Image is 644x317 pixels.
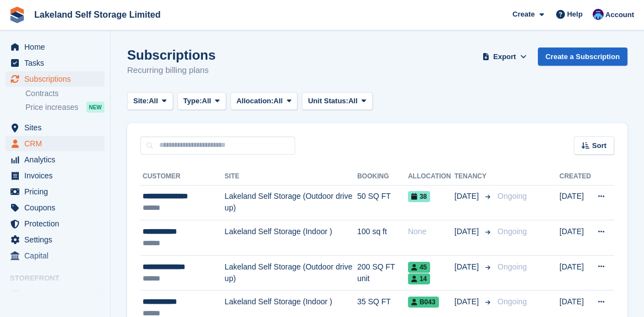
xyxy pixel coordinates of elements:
span: All [202,96,211,107]
span: Storefront [10,273,110,284]
a: menu [6,120,104,135]
img: David Dickson [593,9,604,20]
a: menu [6,152,104,167]
td: [DATE] [559,255,591,290]
span: Analytics [24,152,91,167]
th: Customer [140,168,224,186]
a: menu [6,71,104,87]
span: [DATE] [454,296,481,308]
span: Create [512,9,535,20]
td: Lakeland Self Storage (Outdoor drive up) [224,185,357,220]
span: Ongoing [498,227,527,236]
span: Home [24,39,91,55]
a: menu [6,184,104,199]
span: Ongoing [498,192,527,200]
td: 50 SQ FT [357,185,408,220]
span: All [149,96,158,107]
span: [DATE] [454,191,481,202]
span: Tasks [24,55,91,71]
div: None [408,226,454,237]
a: menu [6,232,104,247]
span: Booking Portal [24,287,91,302]
a: Price increases NEW [25,101,104,113]
span: 45 [408,262,430,273]
span: Sort [592,140,606,151]
span: Site: [133,96,149,107]
td: 200 SQ FT unit [357,255,408,290]
th: Booking [357,168,408,186]
th: Tenancy [454,168,493,186]
th: Site [224,168,357,186]
a: menu [6,200,104,215]
span: [DATE] [454,261,481,273]
span: CRM [24,136,91,151]
a: menu [6,287,104,302]
span: Account [605,9,634,20]
th: Allocation [408,168,454,186]
span: Type: [184,96,202,107]
a: menu [6,136,104,151]
span: Export [493,51,516,62]
button: Type: All [177,92,226,110]
span: Subscriptions [24,71,91,87]
span: Help [567,9,583,20]
span: All [348,96,358,107]
a: Lakeland Self Storage Limited [30,6,165,24]
span: Settings [24,232,91,247]
a: menu [6,39,104,55]
a: menu [6,216,104,231]
span: Coupons [24,200,91,215]
td: [DATE] [559,185,591,220]
a: Contracts [25,88,104,99]
th: Created [559,168,591,186]
span: Ongoing [498,262,527,271]
a: menu [6,168,104,183]
button: Export [480,47,529,66]
span: Price increases [25,102,78,113]
span: Ongoing [498,297,527,306]
h1: Subscriptions [127,47,216,62]
span: Allocation: [237,96,274,107]
span: All [274,96,283,107]
button: Allocation: All [231,92,298,110]
span: Unit Status: [308,96,348,107]
a: Preview store [91,288,104,301]
span: Invoices [24,168,91,183]
p: Recurring billing plans [127,64,216,77]
span: Capital [24,248,91,263]
a: Create a Subscription [538,47,627,66]
span: Protection [24,216,91,231]
span: 14 [408,273,430,284]
span: B043 [408,297,439,308]
td: 100 sq ft [357,220,408,256]
td: [DATE] [559,220,591,256]
td: Lakeland Self Storage (Outdoor drive up) [224,255,357,290]
div: NEW [86,102,104,113]
span: Sites [24,120,91,135]
span: Pricing [24,184,91,199]
span: 38 [408,191,430,202]
span: [DATE] [454,226,481,237]
td: Lakeland Self Storage (Indoor ) [224,220,357,256]
a: menu [6,55,104,71]
button: Unit Status: All [302,92,372,110]
img: stora-icon-8386f47178a22dfd0bd8f6a31ec36ba5ce8667c1dd55bd0f319d3a0aa187defe.svg [9,7,25,23]
a: menu [6,248,104,263]
button: Site: All [127,92,173,110]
